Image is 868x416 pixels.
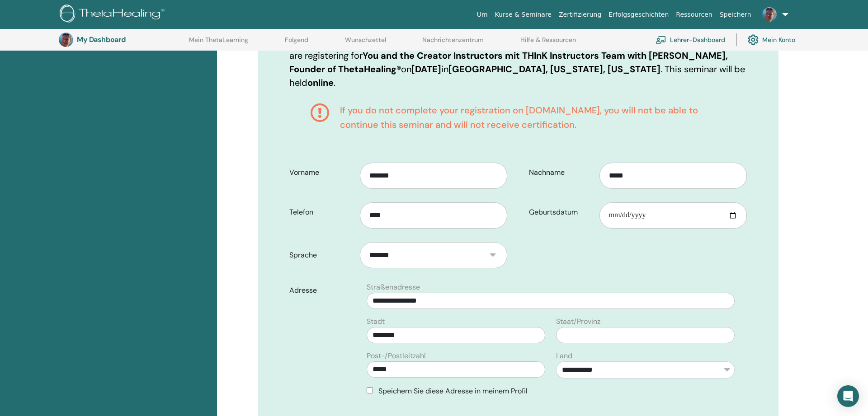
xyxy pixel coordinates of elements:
img: chalkboard-teacher.svg [656,36,666,44]
label: Land [556,351,572,361]
b: [GEOGRAPHIC_DATA], [US_STATE], [US_STATE] [448,63,660,75]
label: Adresse [283,282,361,299]
label: Stadt [367,316,385,327]
img: logo.png [60,5,168,25]
label: Telefon [283,204,360,221]
a: Mein ThetaLearning [189,36,248,51]
a: Mein Konto [748,30,795,50]
label: Staat/Provinz [556,316,600,327]
h3: My Dashboard [77,35,167,44]
img: default.jpg [59,33,73,47]
label: Geburtsdatum [522,204,599,221]
a: Erfolgsgeschichten [605,6,672,23]
a: Folgend [285,36,308,51]
label: Post-/Postleitzahl [367,351,426,361]
img: default.jpg [762,7,777,22]
b: You and the Creator Instructors mit THInK Instructors Team with [PERSON_NAME], Founder of ThetaHe... [289,50,728,75]
label: Vorname [283,164,360,181]
a: Kurse & Seminare [491,6,555,23]
label: Nachname [522,164,599,181]
b: online [307,77,334,89]
a: Wunschzettel [345,36,386,51]
a: Um [473,6,491,23]
a: Ressourcen [672,6,716,23]
a: Nachrichtenzentrum [422,36,484,51]
img: cog.svg [748,32,759,47]
a: Zertifizierung [555,6,605,23]
div: Open Intercom Messenger [837,385,859,407]
label: Sprache [283,247,360,264]
h4: If you do not complete your registration on [DOMAIN_NAME], you will not be able to continue this ... [340,103,726,132]
span: Speichern Sie diese Adresse in meinem Profil [378,386,528,396]
a: Hilfe & Ressourcen [520,36,576,51]
a: Speichern [716,6,755,23]
label: Straßenadresse [367,282,420,293]
a: Lehrer-Dashboard [656,30,725,50]
p: By clicking "Continue" below, you will be redirected to the site where you can complete your regi... [289,35,747,89]
b: [DATE] [411,63,441,75]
